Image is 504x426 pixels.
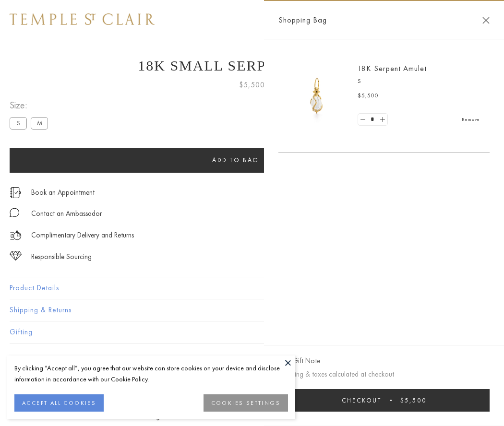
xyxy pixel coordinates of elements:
[10,208,19,217] img: MessageIcon-01_2.svg
[212,156,259,164] span: Add to bag
[31,187,95,198] a: Book an Appointment
[358,77,480,86] p: S
[358,63,427,73] a: 18K Serpent Amulet
[14,394,104,412] button: ACCEPT ALL COOKIES
[10,321,494,343] button: Gifting
[278,14,327,26] span: Shopping Bag
[31,117,48,129] label: M
[288,67,346,125] img: P51836-E11SERPPV
[278,389,490,412] button: Checkout $5,500
[462,114,480,125] a: Remove
[10,58,494,74] h1: 18K Small Serpent Amulet
[239,79,265,91] span: $5,500
[278,368,490,380] p: Shipping & taxes calculated at checkout
[400,396,427,404] span: $5,500
[10,148,462,173] button: Add to bag
[377,114,387,126] a: Set quantity to 2
[10,251,22,260] img: icon_sourcing.svg
[482,17,490,24] button: Close Shopping Bag
[10,187,21,198] img: icon_appointment.svg
[10,277,494,299] button: Product Details
[31,208,102,220] div: Contact an Ambassador
[31,229,134,241] p: Complimentary Delivery and Returns
[10,13,155,25] img: Temple St. Clair
[31,251,92,263] div: Responsible Sourcing
[278,355,320,367] button: Add Gift Note
[204,394,288,412] button: COOKIES SETTINGS
[10,117,27,129] label: S
[10,97,52,113] span: Size:
[358,91,379,101] span: $5,500
[10,229,22,241] img: icon_delivery.svg
[342,396,382,404] span: Checkout
[14,363,288,385] div: By clicking “Accept all”, you agree that our website can store cookies on your device and disclos...
[358,114,368,126] a: Set quantity to 0
[10,299,494,321] button: Shipping & Returns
